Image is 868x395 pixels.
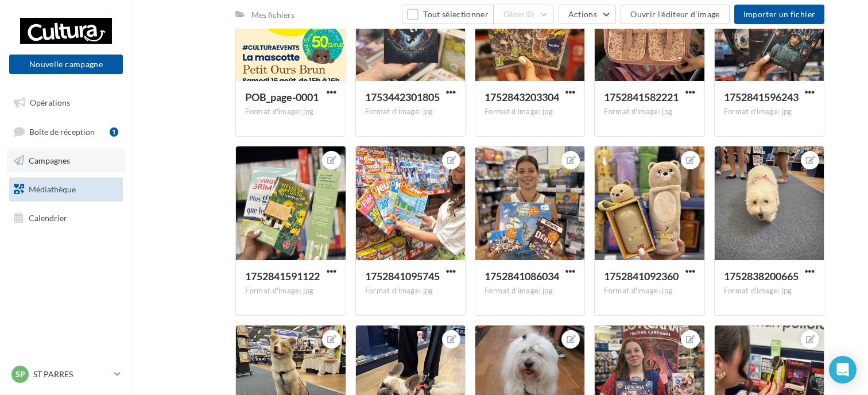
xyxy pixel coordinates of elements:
[724,91,799,103] span: 1752841596243
[485,270,559,282] span: 1752841086034
[365,270,440,282] span: 1752841095745
[724,286,815,296] div: Format d'image: jpg
[15,369,25,380] span: SP
[245,107,336,117] div: Format d'image: jpg
[245,91,319,103] span: POB_page-0001
[245,286,336,296] div: Format d'image: jpg
[245,270,320,282] span: 1752841591122
[734,5,825,24] button: Importer un fichier
[365,91,440,103] span: 1753442301805
[621,5,729,24] button: Ouvrir l'éditeur d'image
[604,270,679,282] span: 1752841092360
[29,212,67,222] span: Calendrier
[829,356,857,384] div: Open Intercom Messenger
[559,5,616,24] button: Actions
[724,107,815,117] div: Format d'image: jpg
[743,9,816,19] span: Importer un fichier
[365,286,456,296] div: Format d'image: jpg
[485,286,575,296] div: Format d'image: jpg
[7,91,125,115] a: Opérations
[494,5,554,24] button: Gérer(0)
[604,286,695,296] div: Format d'image: jpg
[485,91,559,103] span: 1752843203304
[7,149,125,173] a: Campagnes
[525,10,535,19] span: (0)
[251,9,294,21] div: Mes fichiers
[9,55,123,74] button: Nouvelle campagne
[724,270,799,282] span: 1752838200665
[7,119,125,144] a: Boîte de réception1
[110,127,118,137] div: 1
[568,9,597,19] span: Actions
[30,98,70,107] span: Opérations
[7,206,125,230] a: Calendrier
[29,184,76,194] span: Médiathèque
[604,91,679,103] span: 1752841582221
[604,107,695,117] div: Format d'image: jpg
[33,369,110,380] p: ST PARRES
[485,107,575,117] div: Format d'image: jpg
[365,107,456,117] div: Format d'image: jpg
[29,126,95,136] span: Boîte de réception
[7,177,125,202] a: Médiathèque
[9,363,123,385] a: SP ST PARRES
[29,156,70,165] span: Campagnes
[402,5,494,24] button: Tout sélectionner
